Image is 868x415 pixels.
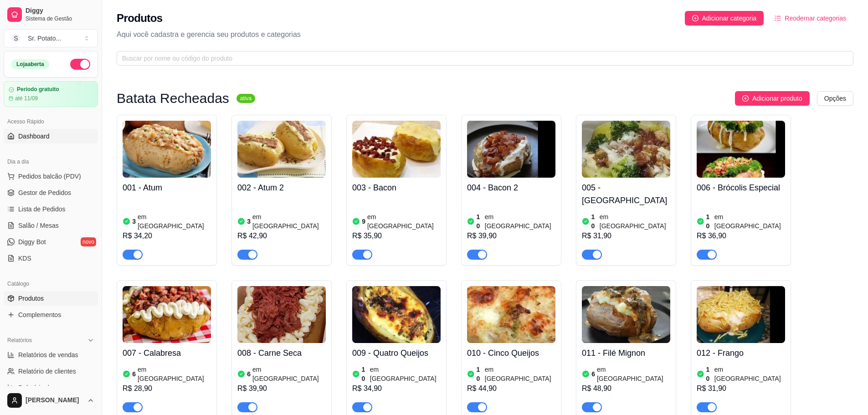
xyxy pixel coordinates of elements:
div: R$ 31,90 [582,231,670,241]
article: em [GEOGRAPHIC_DATA] [367,212,441,231]
h4: 009 - Quatro Queijos [352,347,441,359]
article: 3 [247,217,251,226]
button: Adicionar categoria [685,11,764,26]
article: até 11/09 [15,95,38,102]
h4: 011 - Filé Mignon [582,347,670,359]
img: product-image [237,121,326,178]
article: 3 [132,217,136,226]
article: 6 [132,369,136,379]
h4: 008 - Carne Seca [237,347,326,359]
span: Relatório de mesas [18,383,73,392]
h4: 003 - Bacon [352,181,441,194]
a: Relatórios de vendas [4,348,98,362]
article: em [GEOGRAPHIC_DATA] [485,365,555,383]
span: Gestor de Pedidos [18,188,71,197]
div: R$ 48,90 [582,383,670,394]
article: Período gratuito [17,86,59,93]
div: Catálogo [4,277,98,291]
a: DiggySistema de Gestão [4,4,98,26]
div: R$ 42,90 [237,231,326,241]
button: Select a team [4,29,98,47]
article: em [GEOGRAPHIC_DATA] [370,365,441,383]
a: Dashboard [4,129,98,143]
span: Dashboard [18,132,50,141]
span: Adicionar produto [752,93,802,103]
img: product-image [123,121,211,178]
img: product-image [237,286,326,343]
span: Lista de Pedidos [18,205,66,214]
button: Pedidos balcão (PDV) [4,169,98,184]
h4: 001 - Atum [123,181,211,194]
article: 10 [477,212,483,231]
input: Buscar por nome ou código do produto [122,53,841,63]
span: Produtos [18,294,44,303]
img: product-image [352,286,441,343]
a: Lista de Pedidos [4,202,98,216]
span: KDS [18,254,31,263]
article: em [GEOGRAPHIC_DATA] [252,365,326,383]
div: R$ 34,90 [352,383,441,394]
a: Relatório de clientes [4,364,98,379]
article: 10 [362,365,368,383]
article: 10 [706,365,713,383]
button: Opções [817,91,853,106]
article: 10 [591,212,598,231]
a: Gestor de Pedidos [4,185,98,200]
h4: 006 - Brócolis Especial [697,181,785,194]
span: plus-circle [692,15,699,21]
article: 6 [247,369,251,379]
span: Salão / Mesas [18,221,59,230]
span: Opções [824,93,846,103]
div: R$ 39,90 [467,231,555,241]
span: Sistema de Gestão [26,15,94,22]
article: 10 [477,365,483,383]
img: product-image [467,121,555,178]
span: Complementos [18,310,61,319]
div: R$ 36,90 [697,231,785,241]
img: product-image [467,286,555,343]
article: em [GEOGRAPHIC_DATA] [714,365,785,383]
article: em [GEOGRAPHIC_DATA] [252,212,326,231]
div: R$ 39,90 [237,383,326,394]
div: R$ 44,90 [467,383,555,394]
article: em [GEOGRAPHIC_DATA] [138,365,211,383]
div: Acesso Rápido [4,114,98,129]
h3: Batata Recheadas [117,93,229,104]
button: [PERSON_NAME] [4,389,98,411]
div: Loja aberta [11,59,49,69]
button: Reodernar categorias [767,11,853,26]
article: em [GEOGRAPHIC_DATA] [485,212,555,231]
div: Sr. Potato ... [28,34,61,43]
article: 10 [706,212,713,231]
div: R$ 31,90 [697,383,785,394]
span: ordered-list [775,15,781,21]
p: Aqui você cadastra e gerencia seu produtos e categorias [117,29,853,40]
a: Produtos [4,291,98,306]
span: Pedidos balcão (PDV) [18,172,81,181]
span: Adicionar categoria [702,13,757,23]
div: R$ 28,90 [123,383,211,394]
h4: 010 - Cinco Queijos [467,347,555,359]
a: Relatório de mesas [4,380,98,395]
span: Diggy Bot [18,237,46,246]
span: plus-circle [742,95,749,102]
h4: 007 - Calabresa [123,347,211,359]
div: R$ 35,90 [352,231,441,241]
article: 6 [591,369,595,379]
div: Dia a dia [4,154,98,169]
h4: 002 - Atum 2 [237,181,326,194]
article: em [GEOGRAPHIC_DATA] [597,365,670,383]
div: R$ 34,20 [123,231,211,241]
img: product-image [123,286,211,343]
span: Relatórios de vendas [18,350,78,359]
img: product-image [582,121,670,178]
img: product-image [352,121,441,178]
h4: 004 - Bacon 2 [467,181,555,194]
a: Salão / Mesas [4,218,98,233]
a: Período gratuitoaté 11/09 [4,81,98,107]
article: em [GEOGRAPHIC_DATA] [714,212,785,231]
span: Reodernar categorias [785,13,846,23]
span: Relatórios [7,337,32,344]
h4: 012 - Frango [697,347,785,359]
span: Relatório de clientes [18,367,76,376]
